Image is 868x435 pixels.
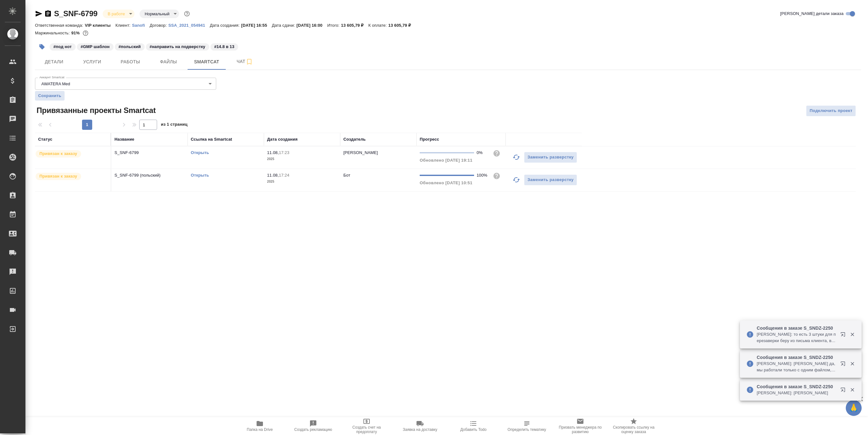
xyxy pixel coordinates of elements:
[114,172,184,179] p: S_SNF-6799 (польский)
[341,23,369,28] p: 13 605,79 ₽
[161,121,188,130] span: из 1 страниц
[757,325,836,331] p: Сообщения в заказе S_SNDZ-2250
[343,173,350,178] p: Бот
[837,357,852,373] button: Открыть в новой вкладке
[527,154,574,161] span: Заменить разверстку
[343,150,378,155] p: [PERSON_NAME]
[327,23,341,28] p: Итого:
[241,23,272,28] p: [DATE] 16:55
[837,383,852,399] button: Открыть в новой вкладке
[757,383,836,390] p: Сообщения в заказе S_SNDZ-2250
[143,11,171,17] button: Нормальный
[806,105,856,116] button: Подключить проект
[115,23,132,28] p: Клиент:
[150,44,205,50] p: #направить на подверстку
[297,23,327,28] p: [DATE] 16:00
[81,44,110,50] p: #GMP шаблон
[524,174,577,186] button: Заменить разверстку
[420,180,472,185] span: Обновлено [DATE] 10:51
[509,150,524,165] button: Обновить прогресс
[38,93,61,99] span: Сохранить
[85,23,115,28] p: VIP клиенты
[267,136,298,143] div: Дата создания
[809,107,852,115] span: Подключить проект
[214,44,234,50] p: #14.8 в 13
[145,44,210,49] span: направить на подверстку
[44,10,52,18] button: Скопировать ссылку
[230,58,260,66] span: Чат
[132,22,150,28] a: Sanofi
[71,31,81,35] p: 91%
[115,58,146,66] span: Работы
[279,150,289,155] p: 17:23
[168,22,210,28] a: SSA_2021_054941
[39,173,77,179] p: Привязан к заказу
[119,44,141,50] p: #польский
[369,23,389,28] p: К оплате:
[54,9,98,18] a: S_SNF-6799
[106,11,127,17] button: В работе
[35,105,156,116] span: Привязанные проекты Smartcat
[267,173,279,178] p: 11.08,
[114,150,184,156] p: S_SNF-6799
[53,44,72,50] p: #под нот
[527,176,574,184] span: Заменить разверстку
[114,44,145,49] span: польский
[183,10,191,18] button: Доп статусы указывают на важность/срочность заказа
[210,23,241,28] p: Дата создания:
[420,158,472,163] span: Обновлено [DATE] 19:11
[279,173,289,178] p: 17:24
[191,150,209,155] a: Открыть
[76,44,114,49] span: GMP шаблон
[477,172,488,179] div: 100%
[272,23,296,28] p: Дата сдачи:
[388,23,416,28] p: 13 605,79 ₽
[509,172,524,187] button: Обновить прогресс
[153,58,184,66] span: Файлы
[140,10,179,18] div: В работе
[35,91,65,101] button: Сохранить
[35,10,43,18] button: Скопировать ссылку для ЯМессенджера
[38,136,52,143] div: Статус
[39,58,69,66] span: Детали
[49,44,76,49] span: под нот
[757,390,836,396] p: [PERSON_NAME]: [PERSON_NAME]
[81,29,90,37] button: 1051.31 RUB;
[780,11,844,17] span: [PERSON_NAME] детали заказа
[846,361,859,367] button: Закрыть
[191,136,232,143] div: Ссылка на Smartcat
[267,150,279,155] p: 11.08,
[757,331,836,344] p: [PERSON_NAME]: то есть 3 штуки для перезаверки беру из письма клиента, вот тут клала. и четвертый...
[267,179,337,185] p: 2025
[343,136,366,143] div: Создатель
[39,81,72,87] button: AWATERA Med
[846,387,859,393] button: Закрыть
[191,173,209,178] a: Открыть
[420,136,439,143] div: Прогресс
[39,151,77,157] p: Привязан к заказу
[114,136,134,143] div: Название
[210,44,239,49] span: 14.8 в 13
[150,23,169,28] p: Договор:
[35,78,216,90] div: AWATERA Med
[524,152,577,163] button: Заменить разверстку
[757,361,836,373] p: [PERSON_NAME]: [PERSON_NAME] да, мы работали только с одним файлом, тк там был некорректный адрес...
[846,332,859,337] button: Закрыть
[757,354,836,361] p: Сообщения в заказе S_SNDZ-2250
[132,23,150,28] p: Sanofi
[267,156,337,162] p: 2025
[35,23,85,28] p: Ответственная команда:
[837,328,852,343] button: Открыть в новой вкладке
[191,58,222,66] span: Smartcat
[35,31,71,35] p: Маржинальность:
[477,150,488,156] div: 0%
[35,40,49,54] button: Добавить тэг
[103,10,134,18] div: В работе
[168,23,210,28] p: SSA_2021_054941
[77,58,107,66] span: Услуги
